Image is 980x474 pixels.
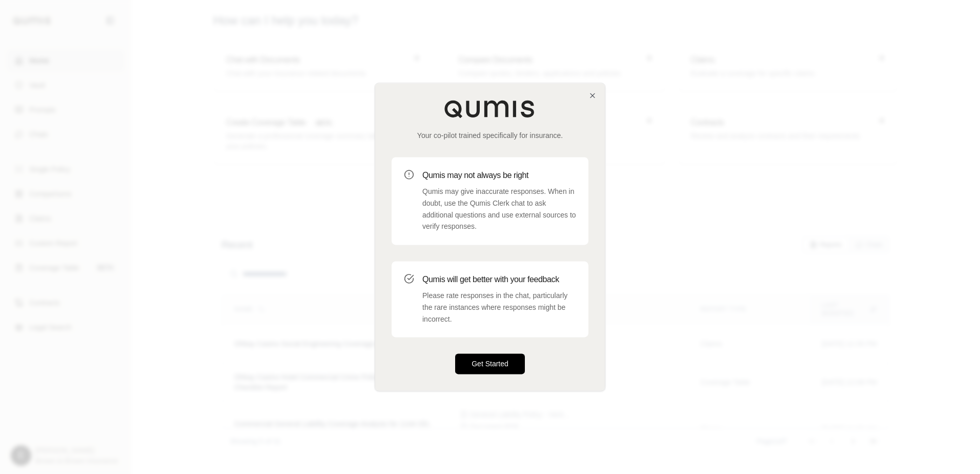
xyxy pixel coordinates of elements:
[422,273,576,286] h3: Qumis will get better with your feedback
[422,169,576,182] h3: Qumis may not always be right
[455,354,525,374] button: Get Started
[444,100,536,118] img: Qumis Logo
[422,290,576,325] p: Please rate responses in the chat, particularly the rare instances where responses might be incor...
[422,186,576,232] p: Qumis may give inaccurate responses. When in doubt, use the Qumis Clerk chat to ask additional qu...
[392,130,588,141] p: Your co-pilot trained specifically for insurance.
